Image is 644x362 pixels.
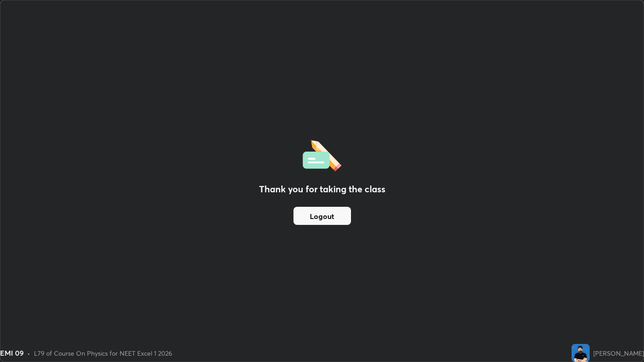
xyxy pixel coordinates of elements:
[593,348,644,358] div: [PERSON_NAME]
[293,207,351,225] button: Logout
[34,348,172,358] div: L79 of Course On Physics for NEET Excel 1 2026
[303,137,341,171] img: offlineFeedback.1438e8b3.svg
[572,344,590,362] img: 83a18a2ccf0346ec988349b1c8dfe260.jpg
[27,348,30,358] div: •
[259,182,385,196] h2: Thank you for taking the class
